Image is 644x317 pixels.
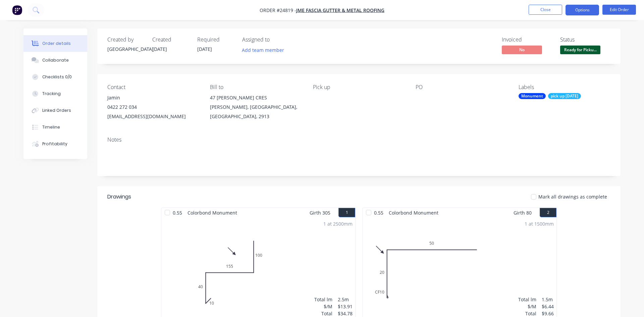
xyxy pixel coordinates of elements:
[107,84,199,90] div: Contact
[502,46,542,54] span: No
[107,137,610,143] div: Notes
[323,220,353,227] div: 1 at 2500mm
[542,296,554,303] div: 1.5m
[107,46,144,53] div: [GEOGRAPHIC_DATA]
[42,141,67,147] div: Profitability
[12,5,22,15] img: Factory
[185,208,240,218] span: Colorbond Monument
[542,310,554,317] div: $9.66
[518,303,536,310] div: $/M
[210,93,302,121] div: 47 [PERSON_NAME] CRES[PERSON_NAME], [GEOGRAPHIC_DATA], [GEOGRAPHIC_DATA], 2913
[538,193,607,200] span: Mark all drawings as complete
[540,208,556,217] button: 2
[23,102,87,119] button: Linked Orders
[560,36,610,43] div: Status
[107,36,144,43] div: Created by
[23,69,87,85] button: Checklists 0/0
[107,93,199,121] div: Jamin0422 272 034[EMAIL_ADDRESS][DOMAIN_NAME]
[542,303,554,310] div: $6.44
[242,36,309,43] div: Assigned to
[519,84,610,90] div: Labels
[560,46,600,54] span: Ready for Picku...
[371,208,386,218] span: 0.55
[42,41,71,47] div: Order details
[23,52,87,69] button: Collaborate
[23,136,87,152] button: Profitability
[42,107,71,113] div: Linked Orders
[107,93,199,102] div: Jamin
[210,102,302,121] div: [PERSON_NAME], [GEOGRAPHIC_DATA], [GEOGRAPHIC_DATA], 2913
[107,102,199,112] div: 0422 272 034
[529,5,562,15] button: Close
[152,46,167,52] span: [DATE]
[107,193,131,201] div: Drawings
[548,93,581,99] div: pick up [DATE]
[42,91,61,97] div: Tracking
[514,208,532,218] span: Girth 80
[42,57,69,63] div: Collaborate
[560,46,600,56] button: Ready for Picku...
[170,208,185,218] span: 0.55
[42,74,72,80] div: Checklists 0/0
[314,303,332,310] div: $/M
[210,84,302,90] div: Bill to
[313,84,405,90] div: Pick up
[518,310,536,317] div: Total
[23,35,87,52] button: Order details
[518,296,536,303] div: Total lm
[310,208,330,218] span: Girth 305
[210,93,302,102] div: 47 [PERSON_NAME] CRES
[107,112,199,121] div: [EMAIL_ADDRESS][DOMAIN_NAME]
[602,5,636,15] button: Edit Order
[566,5,599,15] button: Options
[416,84,507,90] div: PO
[519,93,546,99] div: Monument
[23,119,87,136] button: Timeline
[386,208,441,218] span: Colorbond Monument
[314,310,332,317] div: Total
[197,36,234,43] div: Required
[338,303,353,310] div: $13.91
[260,7,296,13] span: Order #24819 -
[314,296,332,303] div: Total lm
[338,208,355,217] button: 1
[42,124,60,130] div: Timeline
[23,85,87,102] button: Tracking
[338,296,353,303] div: 2.5m
[525,220,554,227] div: 1 at 1500mm
[152,36,189,43] div: Created
[197,46,212,52] span: [DATE]
[296,7,384,13] a: JME FASCIA GUTTER & METAL ROOFING
[242,46,288,55] button: Add team member
[502,36,552,43] div: Invoiced
[338,310,353,317] div: $34.78
[238,46,288,55] button: Add team member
